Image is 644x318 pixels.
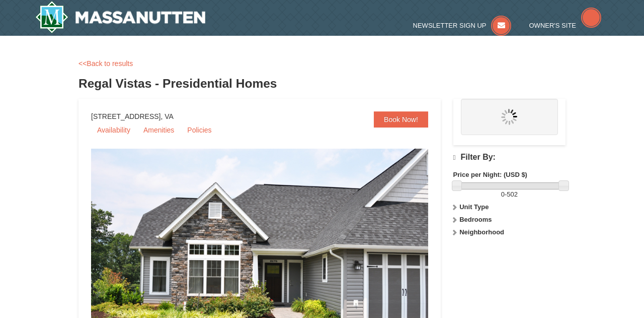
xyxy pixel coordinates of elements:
[501,190,505,198] span: 0
[78,59,133,68] a: <<Back to results
[459,228,504,236] strong: Neighborhood
[453,153,566,162] h4: Filter By:
[137,122,180,138] a: Amenities
[529,22,602,29] a: Owner's Site
[459,216,492,223] strong: Bedrooms
[78,74,566,94] h3: Regal Vistas - Presidential Homes
[501,109,517,125] img: wait.gif
[413,22,487,29] span: Newsletter Sign Up
[453,189,566,200] label: -
[453,171,527,178] strong: Price per Night: (USD $)
[374,111,428,128] a: Book Now!
[529,22,577,29] span: Owner's Site
[91,122,136,138] a: Availability
[413,22,512,29] a: Newsletter Sign Up
[35,1,205,33] a: Massanutten Resort
[35,1,205,33] img: Massanutten Resort Logo
[181,122,217,138] a: Policies
[459,203,489,211] strong: Unit Type
[507,190,518,198] span: 502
